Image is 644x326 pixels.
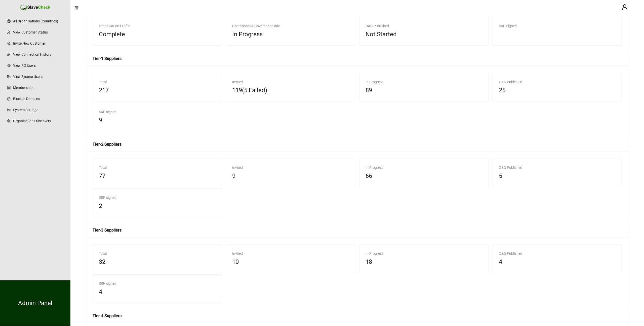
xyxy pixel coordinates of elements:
span: Complete [99,30,125,39]
a: View System Users [13,72,65,82]
div: Organisation Profile [99,23,216,29]
div: Invited [232,165,349,170]
div: Total [99,251,216,256]
a: System Settings [13,105,65,115]
a: Invite New Customer [13,38,65,48]
div: Tier-3 Suppliers [93,227,622,233]
span: 32 [99,258,105,265]
a: View RO Users [13,60,65,71]
a: Blocked Domains [13,94,65,104]
div: SRP signed [99,195,216,200]
span: 9 [99,117,102,124]
div: In Progress [366,251,482,256]
span: 9 [232,172,235,179]
span: user [622,4,628,10]
div: O&G Published [499,251,616,256]
div: Tier-2 Suppliers [93,141,622,147]
div: Tier-1 Suppliers [93,55,622,62]
div: Invited [232,79,349,85]
span: menu-fold [74,6,78,10]
span: 5 [499,172,502,179]
a: Memberships [13,83,65,93]
div: O&G Published [366,23,482,29]
a: All Organisations (Countries) [13,16,65,26]
span: 119(5 Failed) [232,86,267,95]
div: Total [99,79,216,85]
span: 18 [366,258,372,265]
span: 77 [99,172,105,179]
div: Invited [232,251,349,256]
div: SRP signed [99,281,216,286]
span: In Progress [232,30,263,39]
div: O&G Published [499,79,616,85]
span: 217 [99,87,109,94]
a: View Customer Status [13,27,65,37]
span: 89 [366,87,372,94]
span: 2 [99,202,102,209]
div: SRP Signed [499,23,616,29]
span: Not Started [366,30,397,39]
div: In Progress [366,165,482,170]
div: O&G Published [499,165,616,170]
div: SRP signed [99,109,216,115]
a: Organisations Discovery [13,116,65,126]
div: Total [99,165,216,170]
div: Tier-4 Suppliers [93,313,622,319]
div: In Progress [366,79,482,85]
div: Operational & Governance Info [232,23,349,29]
a: View Connection History [13,49,65,59]
span: 10 [232,258,239,265]
span: 66 [366,172,372,179]
span: 4 [499,258,502,265]
span: 4 [99,288,102,295]
span: 25 [499,87,505,94]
